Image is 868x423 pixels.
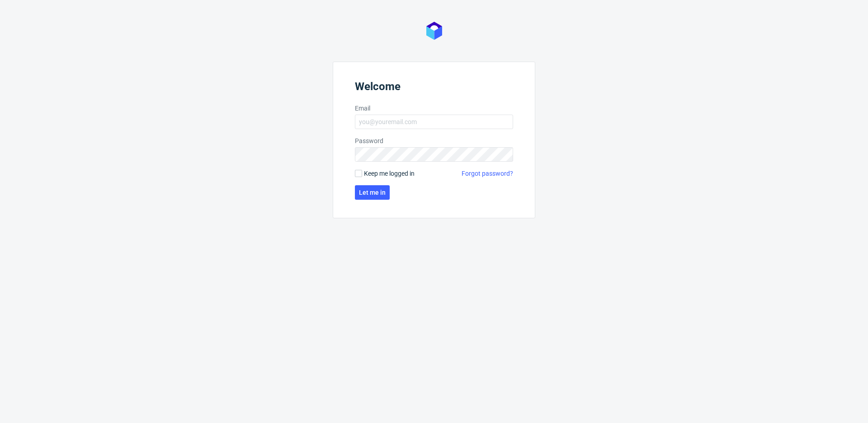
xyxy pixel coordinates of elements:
span: Let me in [359,189,386,196]
button: Let me in [355,185,390,200]
label: Password [355,136,513,145]
a: Forgot password? [462,169,513,178]
label: Email [355,104,513,113]
span: Keep me logged in [364,169,415,178]
input: you@youremail.com [355,115,513,129]
header: Welcome [355,80,513,96]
